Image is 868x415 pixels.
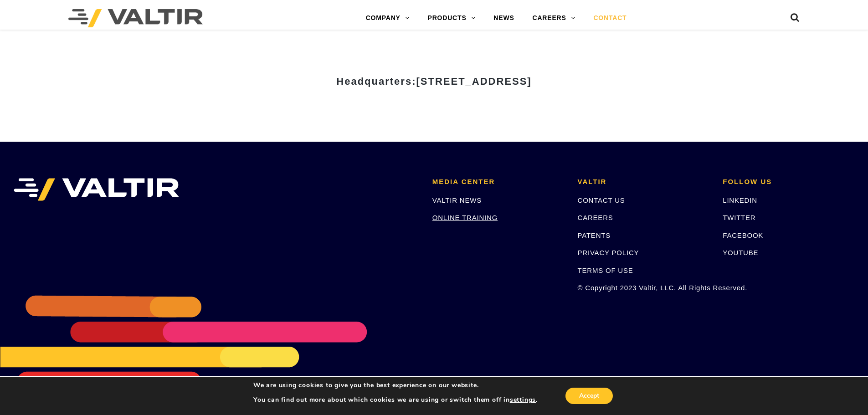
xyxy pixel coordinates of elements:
h2: VALTIR [578,178,709,186]
span: [STREET_ADDRESS] [416,76,531,87]
a: CAREERS [578,214,613,221]
h2: FOLLOW US [723,178,854,186]
a: COMPANY [357,9,419,27]
a: TWITTER [723,214,755,221]
strong: Headquarters: [336,76,531,87]
a: LINKEDIN [723,196,757,204]
a: CONTACT [584,9,636,27]
img: VALTIR [14,178,179,201]
button: settings [510,396,536,404]
a: ONLINE TRAINING [432,214,498,221]
p: You can find out more about which cookies we are using or switch them off in . [253,396,538,404]
a: TERMS OF USE [578,266,633,274]
a: NEWS [484,9,523,27]
p: © Copyright 2023 Valtir, LLC. All Rights Reserved. [578,282,709,293]
a: PATENTS [578,231,611,239]
a: VALTIR NEWS [432,196,482,204]
a: CAREERS [524,9,585,27]
img: Valtir [68,9,203,27]
a: PRIVACY POLICY [578,249,639,256]
a: YOUTUBE [723,249,758,256]
a: CONTACT US [578,196,625,204]
h2: MEDIA CENTER [432,178,564,186]
a: FACEBOOK [723,231,763,239]
p: We are using cookies to give you the best experience on our website. [253,381,538,389]
a: PRODUCTS [419,9,485,27]
button: Accept [565,388,613,404]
